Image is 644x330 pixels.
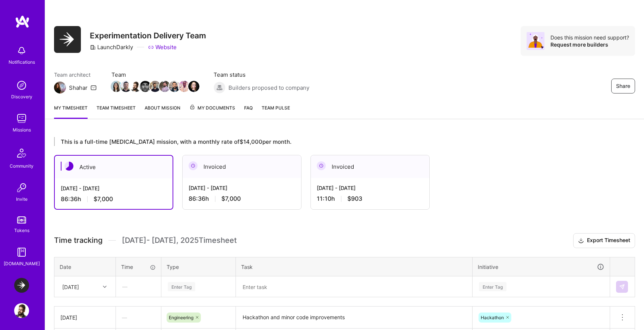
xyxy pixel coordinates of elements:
[62,283,79,291] div: [DATE]
[14,111,29,126] img: teamwork
[619,284,625,290] img: Submit
[611,79,635,93] button: Share
[122,236,237,245] span: [DATE] - [DATE] , 2025 Timesheet
[10,162,34,170] div: Community
[214,82,225,93] img: Builders proposed to company
[317,195,423,203] div: 11:10 h
[179,80,189,93] a: Team Member Avatar
[13,144,31,162] img: Community
[145,104,180,119] a: About Mission
[262,105,290,111] span: Team Pulse
[12,278,31,293] a: LaunchDarkly: Experimentation Delivery Team
[111,81,122,92] img: Team Member Avatar
[69,84,88,92] div: Shahar
[90,44,96,50] i: icon CompanyGray
[189,80,199,93] a: Team Member Avatar
[150,80,160,93] a: Team Member Avatar
[14,226,29,234] div: Tokens
[54,82,66,93] img: Team Architect
[14,278,29,293] img: LaunchDarkly: Experimentation Delivery Team
[54,71,97,79] span: Team architect
[54,104,88,119] a: My timesheet
[573,233,635,248] button: Export Timesheet
[149,81,161,92] img: Team Member Avatar
[15,15,30,28] img: logo
[189,195,295,203] div: 86:36 h
[131,80,141,93] a: Team Member Avatar
[17,216,26,223] img: tokens
[14,180,29,195] img: Invite
[237,307,471,328] textarea: Hackathon and minor code improvements
[55,156,173,178] div: Active
[111,80,121,93] a: Team Member Avatar
[14,43,29,58] img: bell
[4,260,40,267] div: [DOMAIN_NAME]
[188,81,199,92] img: Team Member Avatar
[478,263,604,271] div: Initiative
[54,236,102,245] span: Time tracking
[90,43,133,51] div: LaunchDarkly
[54,257,116,276] th: Date
[64,162,73,171] img: Active
[94,195,113,203] span: $7,000
[14,245,29,260] img: guide book
[189,104,235,112] span: My Documents
[179,81,190,92] img: Team Member Avatar
[140,81,151,92] img: Team Member Avatar
[168,281,195,292] div: Enter Tag
[311,155,429,178] div: Invoiced
[14,303,29,318] img: User Avatar
[141,80,150,93] a: Team Member Avatar
[14,78,29,93] img: discovery
[481,315,504,320] span: Hackathon
[479,281,506,292] div: Enter Tag
[236,257,473,276] th: Task
[616,82,630,90] span: Share
[317,161,326,170] img: Invoiced
[121,80,131,93] a: Team Member Avatar
[16,195,28,203] div: Invite
[91,85,97,91] i: icon Mail
[159,81,170,92] img: Team Member Avatar
[169,315,193,320] span: Engineering
[189,184,295,192] div: [DATE] - [DATE]
[262,104,290,119] a: Team Pulse
[244,104,253,119] a: FAQ
[527,32,544,50] img: Avatar
[170,80,179,93] a: Team Member Avatar
[578,237,584,245] i: icon Download
[317,184,423,192] div: [DATE] - [DATE]
[169,81,180,92] img: Team Member Avatar
[97,104,136,119] a: Team timesheet
[161,257,236,276] th: Type
[54,26,81,53] img: Company Logo
[148,43,177,51] a: Website
[116,308,161,327] div: —
[550,41,629,48] div: Request more builders
[61,195,167,203] div: 86:36 h
[111,71,199,79] span: Team
[9,58,35,66] div: Notifications
[60,314,110,321] div: [DATE]
[550,34,629,41] div: Does this mission need support?
[90,31,206,40] h3: Experimentation Delivery Team
[103,285,107,289] i: icon Chevron
[121,263,156,271] div: Time
[12,303,31,318] a: User Avatar
[120,81,132,92] img: Team Member Avatar
[61,184,167,192] div: [DATE] - [DATE]
[228,84,309,92] span: Builders proposed to company
[11,93,32,101] div: Discovery
[183,155,301,178] div: Invoiced
[189,104,235,119] a: My Documents
[13,126,31,134] div: Missions
[116,277,161,296] div: —
[214,71,309,79] span: Team status
[160,80,170,93] a: Team Member Avatar
[189,161,198,170] img: Invoiced
[347,195,362,203] span: $903
[221,195,241,203] span: $7,000
[130,81,141,92] img: Team Member Avatar
[54,137,602,146] div: This is a full-time [MEDICAL_DATA] mission, with a monthly rate of $14,000 per month.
